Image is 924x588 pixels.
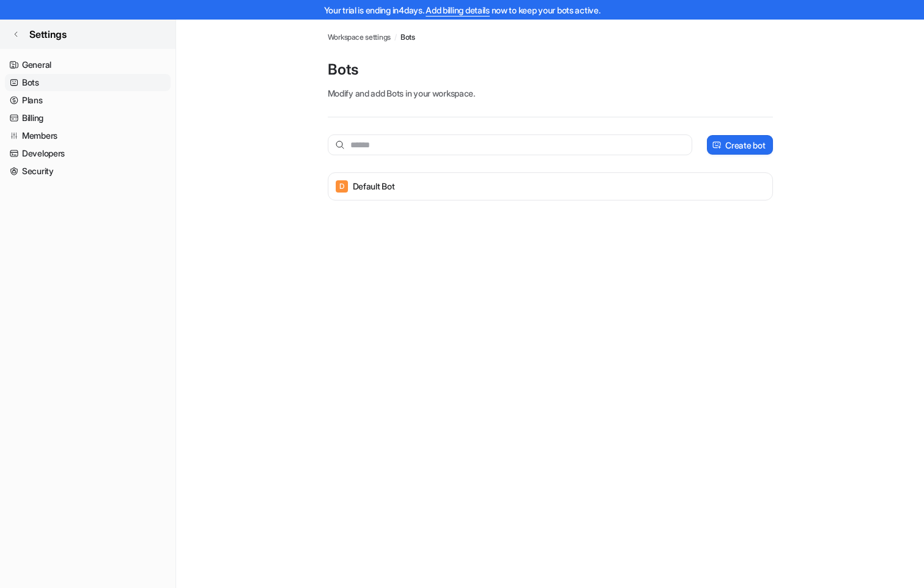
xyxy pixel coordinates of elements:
[336,180,348,193] span: D
[328,60,773,79] p: Bots
[712,141,722,150] img: create
[5,163,171,180] a: Security
[5,56,171,73] a: General
[401,32,415,43] a: Bots
[707,135,772,155] button: Create bot
[5,74,171,91] a: Bots
[5,145,171,162] a: Developers
[725,139,765,152] p: Create bot
[29,27,67,42] span: Settings
[328,32,391,43] a: Workspace settings
[5,92,171,109] a: Plans
[5,109,171,127] a: Billing
[426,5,490,15] a: Add billing details
[394,32,397,43] span: /
[353,180,395,193] p: Default Bot
[328,87,773,100] p: Modify and add Bots in your workspace.
[5,127,171,144] a: Members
